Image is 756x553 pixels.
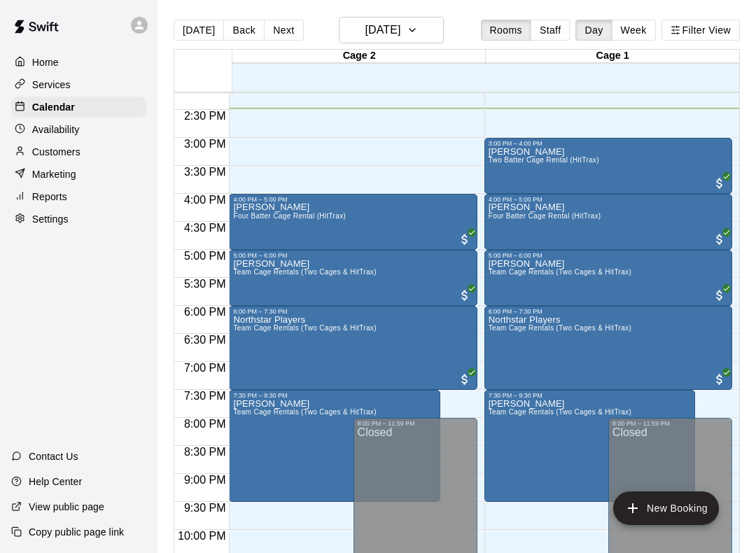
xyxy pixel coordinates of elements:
p: Contact Us [29,449,78,463]
span: All customers have paid [713,176,727,190]
div: 6:00 PM – 7:30 PM: Northstar Players [484,306,732,390]
div: Cage 2 [232,50,486,63]
div: 5:00 PM – 6:00 PM: Paul Harvey [484,250,732,306]
div: 3:00 PM – 4:00 PM: Scott Proctor [484,138,732,194]
span: Team Cage Rentals (Two Cages & HitTrax) [489,268,631,276]
p: Home [32,55,59,69]
span: All customers have paid [458,232,472,246]
span: 8:30 PM [181,446,230,458]
p: Marketing [32,167,76,181]
div: 5:00 PM – 6:00 PM [489,252,728,259]
div: 7:30 PM – 9:30 PM: Giles [229,390,440,502]
span: 10:00 PM [174,530,229,542]
span: Four Batter Cage Rental (HitTrax) [489,212,601,220]
button: add [613,491,719,525]
div: 4:00 PM – 5:00 PM [233,196,472,203]
button: Staff [531,20,570,41]
div: 7:30 PM – 9:30 PM: Giles [484,390,695,502]
span: 8:00 PM [181,418,230,430]
span: 7:30 PM [181,390,230,402]
button: Week [612,20,656,41]
p: Availability [32,122,80,136]
a: Calendar [11,97,146,118]
p: View public page [29,500,104,514]
button: Back [223,20,265,41]
span: 6:00 PM [181,306,230,318]
div: 6:00 PM – 7:30 PM [233,308,472,315]
div: 6:00 PM – 7:30 PM: Northstar Players [229,306,477,390]
span: Four Batter Cage Rental (HitTrax) [233,212,346,220]
div: 4:00 PM – 5:00 PM: David Petrelli [484,194,732,250]
button: Filter View [661,20,740,41]
div: 8:00 PM – 11:59 PM [358,420,473,427]
span: Team Cage Rentals (Two Cages & HitTrax) [233,408,376,416]
div: 7:30 PM – 9:30 PM [233,392,435,399]
span: 4:00 PM [181,194,230,206]
a: Availability [11,119,146,140]
p: Calendar [32,100,75,114]
a: Customers [11,141,146,162]
button: Day [575,20,612,41]
span: All customers have paid [713,288,727,302]
div: 5:00 PM – 6:00 PM [233,252,472,259]
div: 8:00 PM – 11:59 PM [612,420,728,427]
span: 5:30 PM [181,278,230,290]
span: 9:30 PM [181,502,230,514]
a: Marketing [11,164,146,185]
span: Team Cage Rentals (Two Cages & HitTrax) [489,408,631,416]
span: 5:00 PM [181,250,230,262]
span: 3:30 PM [181,166,230,178]
span: Team Cage Rentals (Two Cages & HitTrax) [233,324,376,332]
div: Cage 1 [486,50,739,63]
div: 5:00 PM – 6:00 PM: Paul Harvey [229,250,477,306]
span: 7:00 PM [181,362,230,374]
p: Services [32,78,71,92]
span: Team Cage Rentals (Two Cages & HitTrax) [489,324,631,332]
button: [DATE] [174,20,224,41]
span: All customers have paid [458,288,472,302]
span: All customers have paid [713,372,727,386]
div: 7:30 PM – 9:30 PM [489,392,691,399]
span: Team Cage Rentals (Two Cages & HitTrax) [233,268,376,276]
div: 4:00 PM – 5:00 PM [489,196,728,203]
span: 4:30 PM [181,222,230,234]
div: 6:00 PM – 7:30 PM [489,308,728,315]
p: Customers [32,145,80,159]
div: 3:00 PM – 4:00 PM [489,140,728,147]
p: Settings [32,212,69,226]
p: Help Center [29,475,82,489]
div: 4:00 PM – 5:00 PM: Ryan Rasnic [229,194,477,250]
a: Reports [11,186,146,207]
span: 9:00 PM [181,474,230,486]
button: Rooms [481,20,531,41]
a: Settings [11,209,146,230]
button: Next [264,20,303,41]
h6: [DATE] [365,20,400,40]
span: All customers have paid [713,232,727,246]
button: [DATE] [339,17,444,43]
span: Two Batter Cage Rental (HitTrax) [489,156,599,164]
span: 6:30 PM [181,334,230,346]
p: Reports [32,190,67,204]
span: 2:30 PM [181,110,230,122]
span: All customers have paid [458,372,472,386]
p: Copy public page link [29,525,124,539]
a: Services [11,74,146,95]
a: Home [11,52,146,73]
span: 3:00 PM [181,138,230,150]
